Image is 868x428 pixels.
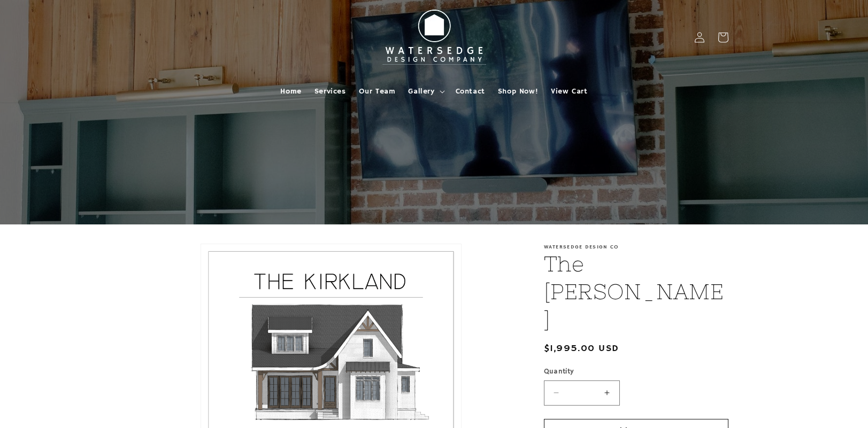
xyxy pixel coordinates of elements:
span: View Cart [551,87,587,96]
span: Home [280,87,301,96]
h1: The [PERSON_NAME] [544,250,728,333]
span: Services [314,87,346,96]
a: Home [274,80,308,103]
a: Shop Now! [491,80,544,103]
span: Gallery [408,87,434,96]
p: Watersedge Design Co [544,244,728,250]
img: Watersedge Design Co [375,4,493,71]
label: Quantity [544,367,728,377]
span: Shop Now! [498,87,538,96]
a: Our Team [352,80,402,103]
span: $1,995.00 USD [544,341,619,356]
span: Contact [456,87,485,96]
span: Our Team [359,87,396,96]
summary: Gallery [402,80,449,103]
a: View Cart [544,80,594,103]
a: Contact [449,80,491,103]
a: Services [308,80,352,103]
